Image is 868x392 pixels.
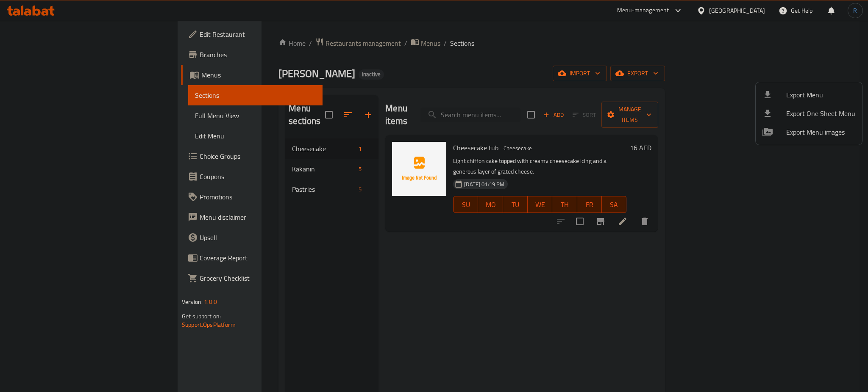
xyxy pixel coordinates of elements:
[786,108,855,119] span: Export One Sheet Menu
[756,86,862,104] li: Export menu items
[756,123,862,141] li: Export Menu images
[756,104,862,123] li: Export one sheet menu items
[786,90,855,100] span: Export Menu
[786,127,855,137] span: Export Menu images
